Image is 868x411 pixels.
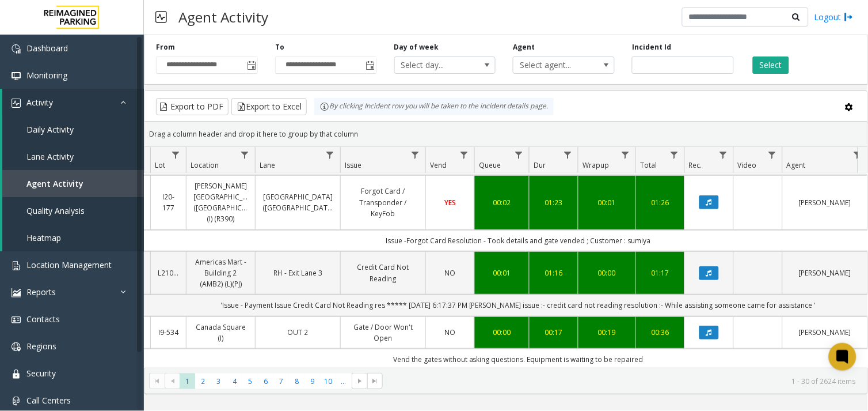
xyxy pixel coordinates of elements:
[844,11,854,23] img: logout
[640,160,657,170] span: Total
[2,116,144,143] a: Daily Activity
[12,261,21,270] img: 'icon'
[618,147,633,163] a: Wrapup Filter Menu
[26,97,53,108] span: Activity
[156,98,229,115] button: Export to PDF
[482,267,522,278] a: 00:01
[260,160,275,170] span: Lane
[560,147,576,163] a: Dur Filter Menu
[667,147,682,163] a: Total Filter Menu
[231,98,307,115] button: Export to Excel
[753,56,789,74] button: Select
[536,267,571,278] a: 01:16
[193,322,248,344] a: Canada Square (I)
[482,197,522,208] a: 00:02
[2,170,144,197] a: Agent Activity
[433,327,467,338] a: NO
[156,42,175,52] label: From
[790,197,861,208] a: [PERSON_NAME]
[262,327,333,338] a: OUT 2
[304,374,320,389] span: Page 9
[336,374,352,389] span: Page 11
[273,374,289,389] span: Page 7
[445,327,456,337] span: NO
[513,57,594,73] span: Select agent...
[482,327,522,338] div: 00:00
[536,197,571,208] a: 01:23
[536,327,571,338] a: 00:17
[26,232,61,243] span: Heatmap
[144,147,867,368] div: Data table
[144,124,867,144] div: Drag a column header and drop it here to group by that column
[433,197,467,208] a: YES
[738,160,757,170] span: Video
[430,160,447,170] span: Vend
[513,42,535,52] label: Agent
[26,395,71,406] span: Call Centers
[12,99,21,108] img: 'icon'
[12,315,21,325] img: 'icon'
[158,327,179,338] a: I9-534
[764,147,780,163] a: Video Filter Menu
[26,205,85,216] span: Quality Analysis
[715,147,731,163] a: Rec. Filter Menu
[12,288,21,297] img: 'icon'
[643,327,677,338] a: 00:36
[583,160,609,170] span: Wrapup
[585,197,629,208] div: 00:01
[850,147,865,163] a: Agent Filter Menu
[155,160,165,170] span: Lot
[26,43,68,54] span: Dashboard
[155,3,167,31] img: pageIcon
[2,224,144,251] a: Heatmap
[173,3,274,31] h3: Agent Activity
[321,374,336,389] span: Page 10
[289,374,304,389] span: Page 8
[814,11,854,23] a: Logout
[262,267,333,278] a: RH - Exit Lane 3
[643,267,677,278] a: 01:17
[444,198,456,208] span: YES
[193,180,248,225] a: [PERSON_NAME][GEOGRAPHIC_DATA] ([GEOGRAPHIC_DATA]) (I) (R390)
[26,259,112,270] span: Location Management
[237,147,253,163] a: Location Filter Menu
[320,102,329,111] img: infoIcon.svg
[12,369,21,379] img: 'icon'
[585,327,629,338] a: 00:19
[355,376,364,386] span: Go to the next page
[195,374,211,389] span: Page 2
[790,327,861,338] a: [PERSON_NAME]
[585,267,629,278] a: 00:00
[12,71,21,81] img: 'icon'
[168,147,184,163] a: Lot Filter Menu
[2,143,144,170] a: Lane Activity
[191,160,219,170] span: Location
[643,197,677,208] a: 01:26
[689,160,702,170] span: Rec.
[352,373,367,389] span: Go to the next page
[227,374,242,389] span: Page 4
[322,147,338,163] a: Lane Filter Menu
[456,147,472,163] a: Vend Filter Menu
[26,151,74,162] span: Lane Activity
[158,267,179,278] a: L21036801
[2,197,144,224] a: Quality Analysis
[395,57,475,73] span: Select day...
[632,42,671,52] label: Incident Id
[479,160,501,170] span: Queue
[193,257,248,290] a: Americas Mart - Building 2 (AMB2) (L)(PJ)
[408,147,423,163] a: Issue Filter Menu
[26,314,60,325] span: Contacts
[26,70,67,81] span: Monitoring
[790,267,861,278] a: [PERSON_NAME]
[12,342,21,352] img: 'icon'
[26,341,56,352] span: Regions
[787,160,806,170] span: Agent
